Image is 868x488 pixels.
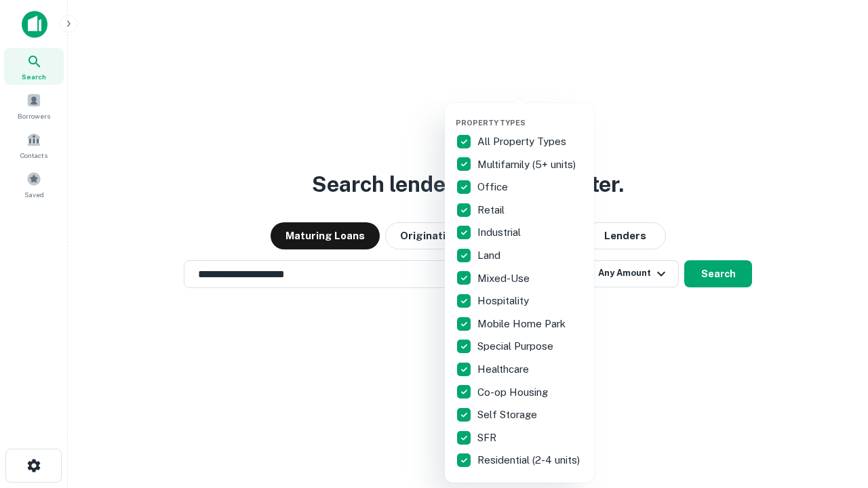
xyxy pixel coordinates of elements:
span: Property Types [456,119,526,127]
p: Mixed-Use [477,270,532,287]
p: Mobile Home Park [477,316,568,332]
p: Industrial [477,224,524,241]
p: Special Purpose [477,338,556,354]
p: Multifamily (5+ units) [477,157,578,173]
p: Retail [477,202,507,218]
p: SFR [477,430,499,446]
iframe: Chat Widget [800,380,868,445]
p: Land [477,247,503,264]
p: Office [477,179,511,195]
p: Co-op Housing [477,384,551,401]
p: Hospitality [477,293,532,309]
p: Healthcare [477,361,532,378]
p: Self Storage [477,407,540,423]
p: All Property Types [477,134,569,150]
p: Residential (2-4 units) [477,452,583,468]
